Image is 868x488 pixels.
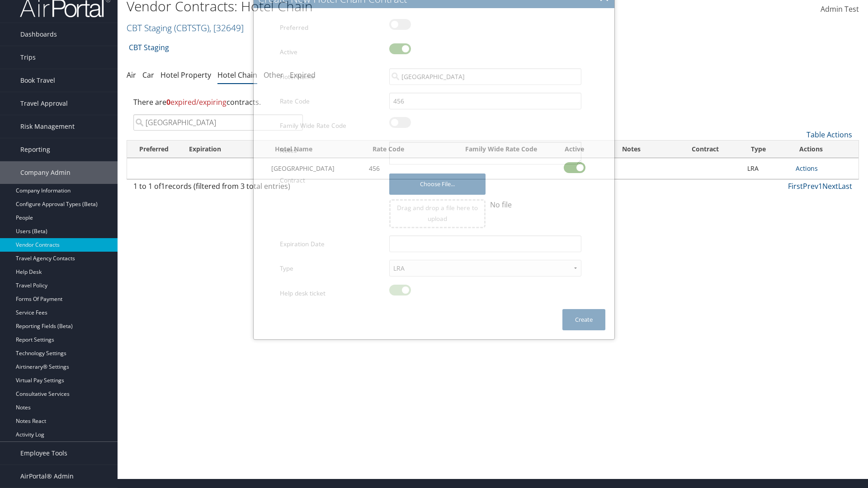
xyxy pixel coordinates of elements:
th: Type: activate to sort column ascending [743,141,791,158]
a: Hotel Property [160,70,211,80]
span: 1 [161,181,165,191]
label: Notes [280,142,382,159]
span: expired/expiring [166,97,226,107]
span: AirPortal® Admin [20,465,74,488]
a: Actions [796,164,818,173]
a: First [788,181,803,191]
a: Table Actions [807,130,852,140]
a: 1 [818,181,822,191]
label: Active [280,43,382,61]
span: Risk Management [20,115,75,138]
th: Contract: activate to sort column ascending [667,141,742,158]
span: No file [490,200,512,210]
th: Expiration: activate to sort column ascending [181,141,267,158]
label: Hotel Name [280,68,382,85]
span: Dashboards [20,23,57,46]
span: Admin Test [821,4,859,14]
span: Drag and drop a file here to upload [397,203,478,223]
label: Help desk ticket [280,285,382,302]
span: Trips [20,46,36,69]
label: Preferred [280,19,382,36]
a: Next [822,181,838,191]
th: Actions [791,141,859,158]
td: LRA [743,158,791,179]
span: Reporting [20,138,50,161]
a: Car [142,70,154,80]
span: , [ 32649 ] [209,22,244,34]
span: Travel Approval [20,92,68,115]
a: Air [127,70,136,80]
th: Notes: activate to sort column ascending [595,141,667,158]
th: Preferred: activate to sort column ascending [127,141,181,158]
a: CBT Staging [127,22,244,34]
label: Family Wide Rate Code [280,117,382,134]
span: ( CBTSTG ) [174,22,209,34]
div: 1 to 1 of records (filtered from 3 total entries) [133,181,303,196]
a: Hotel Chain [217,70,257,80]
span: Company Admin [20,161,71,184]
label: Rate Code [280,93,382,110]
input: Search [133,114,303,131]
span: Book Travel [20,69,55,92]
div: There are contracts. [127,90,859,114]
a: Last [838,181,852,191]
label: Contract [280,172,382,189]
span: Employee Tools [20,442,67,465]
a: Prev [803,181,818,191]
label: Expiration Date [280,235,382,253]
a: CBT Staging [129,38,169,56]
label: Type [280,260,382,277]
strong: 0 [166,97,170,107]
button: Create [562,309,605,330]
